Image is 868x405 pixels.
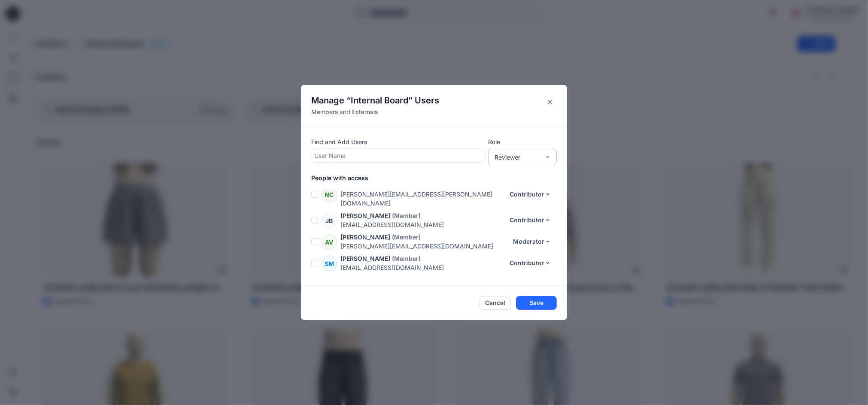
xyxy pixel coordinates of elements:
button: Close [543,95,557,109]
p: [PERSON_NAME] [340,254,390,263]
span: Internal Board [351,95,408,106]
p: Role [488,137,557,146]
p: Find and Add Users [311,137,485,146]
button: Save [516,296,557,310]
button: Moderator [507,235,557,248]
h4: Manage “ ” Users [311,95,439,106]
div: SM [322,256,337,271]
div: AV [322,234,337,250]
button: Contributor [504,213,557,227]
div: Reviewer [495,153,540,162]
p: [PERSON_NAME][EMAIL_ADDRESS][DOMAIN_NAME] [340,242,507,251]
p: [EMAIL_ADDRESS][DOMAIN_NAME] [340,220,504,229]
p: [PERSON_NAME] [340,233,390,242]
button: Contributor [504,187,557,201]
button: Contributor [504,256,557,270]
p: (Member) [392,211,421,220]
div: JB [322,213,337,228]
p: Members and Externals [311,107,439,116]
div: NC [322,187,337,202]
p: [PERSON_NAME] [340,211,390,220]
p: (Member) [392,254,421,263]
p: [PERSON_NAME][EMAIL_ADDRESS][PERSON_NAME][DOMAIN_NAME] [340,190,504,208]
p: People with access [311,173,567,182]
p: (Member) [392,233,421,242]
button: Cancel [480,296,511,310]
p: [EMAIL_ADDRESS][DOMAIN_NAME] [340,263,504,272]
